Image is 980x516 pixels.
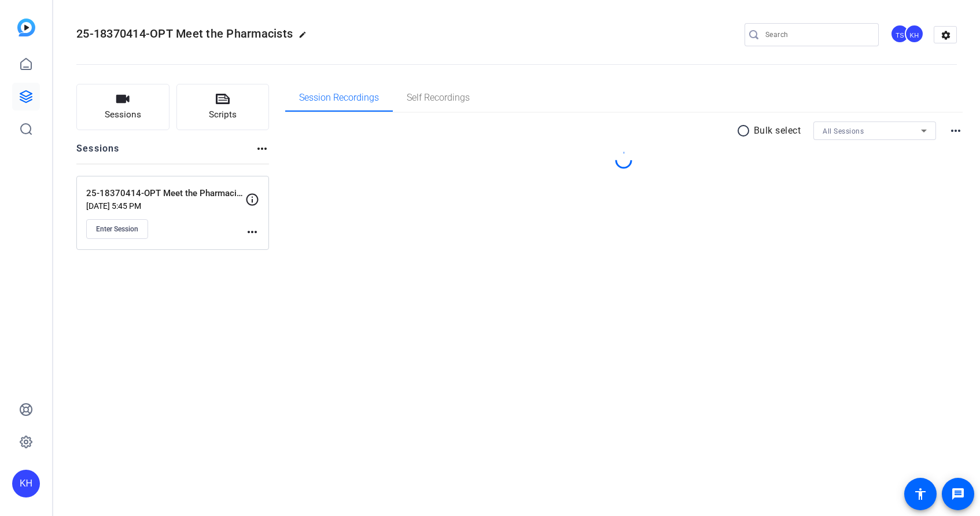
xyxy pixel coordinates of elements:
[765,28,870,42] input: Search
[209,108,237,121] span: Scripts
[245,225,259,239] mat-icon: more_horiz
[299,31,312,45] mat-icon: edit
[736,124,754,138] mat-icon: radio_button_unchecked
[951,487,965,501] mat-icon: message
[934,27,957,44] mat-icon: settings
[754,124,801,138] p: Bulk select
[255,142,269,156] mat-icon: more_horiz
[86,201,245,211] p: [DATE] 5:45 PM
[17,19,35,36] img: blue-gradient.svg
[176,84,270,130] button: Scripts
[12,470,40,497] div: KH
[105,108,141,121] span: Sessions
[76,27,293,40] span: 25-18370414-OPT Meet the Pharmacists
[823,127,864,135] span: All Sessions
[86,187,245,200] p: 25-18370414-OPT Meet the Pharmacists - Capture Session 01
[905,24,925,45] ngx-avatar: Katy Holmes
[905,24,924,43] div: KH
[299,93,379,102] span: Session Recordings
[913,487,927,501] mat-icon: accessibility
[890,24,911,45] ngx-avatar: Tilt Studios
[949,124,963,138] mat-icon: more_horiz
[76,84,170,130] button: Sessions
[76,142,120,164] h2: Sessions
[890,24,909,43] div: TS
[86,219,148,239] button: Enter Session
[96,224,138,234] span: Enter Session
[407,93,470,102] span: Self Recordings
